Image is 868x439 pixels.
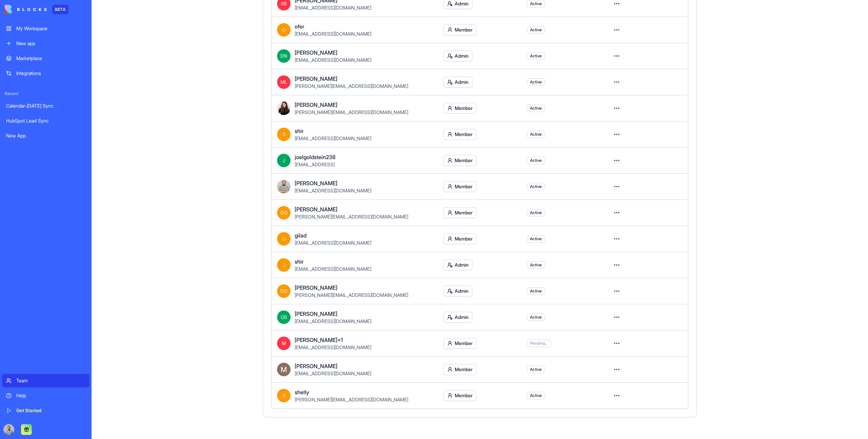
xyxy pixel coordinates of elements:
span: Member [455,235,473,242]
span: Admin [455,314,469,321]
span: Active [530,79,542,85]
button: Member [443,181,476,192]
span: O [277,23,291,37]
div: BETA [52,5,68,14]
a: Help [2,389,90,402]
a: Integrations [2,66,90,80]
span: [EMAIL_ADDRESS][DOMAIN_NAME] [295,266,371,272]
img: logo [5,5,47,14]
div: HubSpot Lead Sync [6,117,85,124]
span: Active [530,184,542,189]
button: Member [443,207,476,218]
button: Member [443,364,476,375]
img: ACg8ocLQ2_qLyJ0M0VMJVQI53zu8i_zRcLLJVtdBHUBm2D4_RUq3eQ=s96-c [277,363,291,376]
button: Admin [443,51,472,61]
span: Active [530,314,542,320]
span: DN [277,49,291,63]
span: ML [277,75,291,89]
div: My Workspace [16,25,85,32]
span: [EMAIL_ADDRESS] [295,161,335,167]
span: [EMAIL_ADDRESS][DOMAIN_NAME] [295,344,371,350]
span: Active [530,27,542,33]
button: Admin [443,260,472,270]
span: Member [455,366,473,373]
span: shelly [295,388,309,396]
a: HubSpot Lead Sync [2,114,90,128]
span: S [277,128,291,141]
span: [EMAIL_ADDRESS][DOMAIN_NAME] [295,370,371,376]
div: New app [16,40,85,47]
button: Member [443,129,476,140]
span: Admin [455,53,469,59]
div: Team [16,377,85,384]
a: New App [2,129,90,142]
button: Admin [443,312,472,323]
button: Member [443,155,476,166]
span: [PERSON_NAME] [295,284,337,292]
span: [PERSON_NAME] [295,101,337,109]
span: G [277,232,291,246]
span: gilad [295,231,307,240]
span: Active [530,158,542,163]
span: DO [277,206,291,220]
span: [EMAIL_ADDRESS][DOMAIN_NAME] [295,240,371,246]
span: [PERSON_NAME][EMAIL_ADDRESS][DOMAIN_NAME] [295,109,408,115]
a: Marketplace [2,52,90,65]
a: Get Started [2,404,90,417]
div: Integrations [16,70,85,77]
button: Member [443,338,476,349]
span: DO [277,284,291,298]
span: [PERSON_NAME] [295,49,337,57]
span: [PERSON_NAME]+1 [295,336,343,344]
span: Admin [455,0,469,7]
span: Active [530,1,542,6]
span: Active [530,393,542,398]
img: profile_pic_qbya32.jpg [277,101,291,115]
button: Member [443,233,476,244]
span: Pending... [530,341,548,346]
span: [EMAIL_ADDRESS][DOMAIN_NAME] [295,57,371,63]
button: Member [443,24,476,35]
span: Member [455,157,473,164]
span: [PERSON_NAME] [295,362,337,370]
button: Member [443,390,476,401]
span: joelgoldstein238 [295,153,336,161]
span: Member [455,131,473,138]
button: Member [443,103,476,114]
span: Active [530,367,542,372]
img: ACg8ocINnUFOES7OJTbiXTGVx5LDDHjA4HP-TH47xk9VcrTT7fmeQxI=s96-c [277,180,291,193]
span: shir [295,127,304,135]
a: New app [2,37,90,50]
div: Help [16,392,85,399]
span: shir [295,257,304,266]
span: Active [530,236,542,242]
div: Marketplace [16,55,85,62]
span: Admin [455,288,469,294]
span: [PERSON_NAME][EMAIL_ADDRESS][DOMAIN_NAME] [295,292,408,298]
span: Admin [455,262,469,268]
span: S [277,389,291,402]
img: image_123650291_bsq8ao.jpg [3,424,14,435]
span: M [277,337,291,350]
span: GS [277,310,291,324]
span: [PERSON_NAME] [295,310,337,318]
span: Active [530,106,542,111]
span: Active [530,210,542,215]
span: ofer [295,22,304,31]
span: Member [455,209,473,216]
span: [EMAIL_ADDRESS][DOMAIN_NAME] [295,135,371,141]
span: [PERSON_NAME] [295,75,337,83]
span: Member [455,340,473,347]
span: J [277,154,291,167]
a: My Workspace [2,22,90,35]
a: Team [2,374,90,387]
span: Member [455,105,473,112]
span: Admin [455,79,469,85]
button: Admin [443,77,472,88]
span: Active [530,288,542,294]
span: [PERSON_NAME][EMAIL_ADDRESS][DOMAIN_NAME] [295,83,408,89]
span: [EMAIL_ADDRESS][DOMAIN_NAME] [295,5,371,11]
span: [PERSON_NAME] [295,179,337,187]
span: [PERSON_NAME][EMAIL_ADDRESS][DOMAIN_NAME] [295,397,408,402]
span: [EMAIL_ADDRESS][DOMAIN_NAME] [295,31,371,37]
